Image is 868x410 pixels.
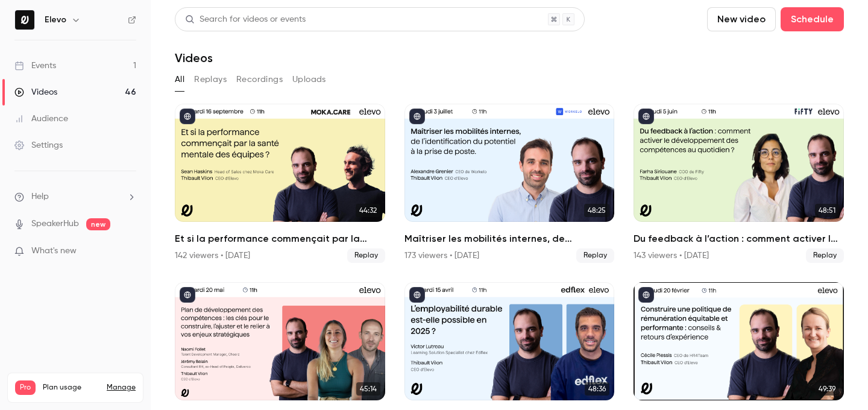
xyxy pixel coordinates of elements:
button: Recordings [236,70,283,89]
span: 44:32 [356,204,380,217]
div: Settings [14,139,63,151]
span: Replay [576,248,614,263]
h2: Maîtriser les mobilités internes, de l’identification du potentiel à la prise de poste. [404,232,615,246]
li: Maîtriser les mobilités internes, de l’identification du potentiel à la prise de poste. [404,104,615,263]
h6: Elevo [45,14,66,26]
h2: Et si la performance commençait par la santé mentale des équipes ? [175,232,385,246]
div: 173 viewers • [DATE] [404,250,479,262]
span: Plan usage [43,383,99,393]
a: 44:32Et si la performance commençait par la santé mentale des équipes ?142 viewers • [DATE]Replay [175,104,385,263]
div: Videos [14,86,57,98]
button: New video [707,7,776,31]
a: 48:51Du feedback à l’action : comment activer le développement des compétences au quotidien ?143 ... [634,104,844,263]
img: Elevo [15,10,34,30]
div: 142 viewers • [DATE] [175,250,250,262]
button: Replays [194,70,227,89]
section: Videos [175,7,844,403]
a: Manage [107,383,136,393]
li: Du feedback à l’action : comment activer le développement des compétences au quotidien ? [634,104,844,263]
button: Uploads [292,70,326,89]
span: What's new [31,245,77,257]
span: 48:51 [815,204,839,217]
span: new [86,218,110,230]
span: Help [31,191,49,203]
a: SpeakerHub [31,218,79,230]
div: Audience [14,113,68,125]
button: published [180,287,195,303]
span: 48:25 [584,204,609,217]
h1: Videos [175,51,213,65]
button: published [409,287,425,303]
h2: Du feedback à l’action : comment activer le développement des compétences au quotidien ? [634,232,844,246]
button: Schedule [781,7,844,31]
span: Replay [806,248,844,263]
button: published [638,287,654,303]
span: Pro [15,380,36,395]
div: Events [14,60,56,72]
button: All [175,70,184,89]
span: 49:39 [815,382,839,396]
span: Replay [347,248,385,263]
li: Et si la performance commençait par la santé mentale des équipes ? [175,104,385,263]
span: 45:14 [356,382,380,396]
button: published [638,109,654,124]
button: published [180,109,195,124]
button: published [409,109,425,124]
div: Search for videos or events [185,13,306,26]
span: 48:36 [585,382,609,396]
div: 143 viewers • [DATE] [634,250,709,262]
li: help-dropdown-opener [14,191,136,203]
a: 48:25Maîtriser les mobilités internes, de l’identification du potentiel à la prise de poste.173 v... [404,104,615,263]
